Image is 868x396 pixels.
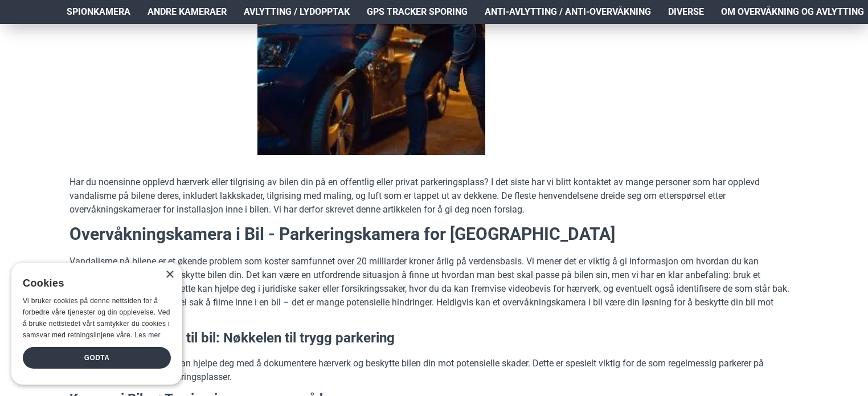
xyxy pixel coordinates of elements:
[23,347,171,369] div: Godta
[69,329,799,348] h3: Parkeringskamera til bil: Nøkkelen til trygg parkering
[165,271,174,279] div: Close
[485,5,651,19] span: Anti-avlytting / Anti-overvåkning
[69,222,799,246] h2: Overvåkningskamera i Bil - Parkeringskamera for [GEOGRAPHIC_DATA]
[69,175,799,217] p: Har du noensinne opplevd hærverk eller tilgrising av bilen din på en offentlig eller privat parke...
[23,271,163,296] div: Cookies
[367,5,468,19] span: GPS Tracker Sporing
[67,5,130,19] span: Spionkamera
[148,5,227,19] span: Andre kameraer
[134,331,160,339] a: Les mer, opens a new window
[244,5,350,19] span: Avlytting / Lydopptak
[668,5,704,19] span: Diverse
[23,297,170,338] span: Vi bruker cookies på denne nettsiden for å forbedre våre tjenester og din opplevelse. Ved å bruke...
[69,255,799,323] p: Vandalisme på bilene er et økende problem som koster samfunnet over 20 milliarder kroner årlig på...
[69,357,799,384] p: Et parkeringskamera til bil kan hjelpe deg med å dokumentere hærverk og beskytte bilen din mot po...
[721,5,864,19] span: Om overvåkning og avlytting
